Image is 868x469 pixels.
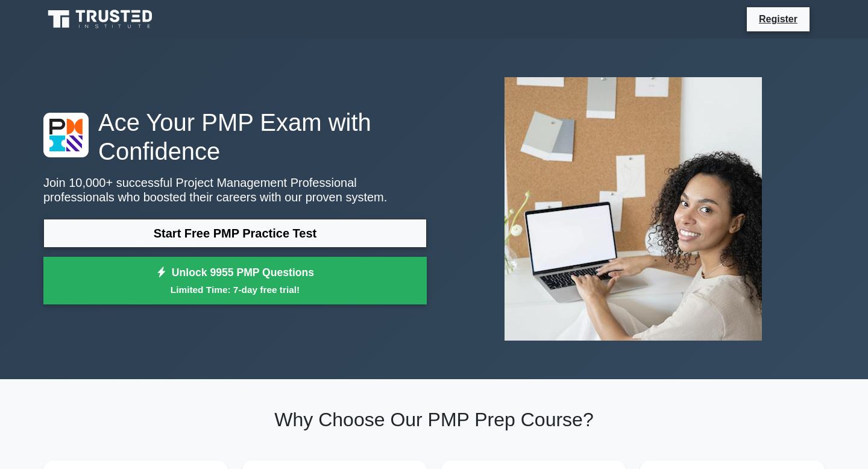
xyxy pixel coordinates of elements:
[43,219,427,248] a: Start Free PMP Practice Test
[43,257,427,305] a: Unlock 9955 PMP QuestionsLimited Time: 7-day free trial!
[752,11,805,27] a: Register
[43,175,427,204] p: Join 10,000+ successful Project Management Professional professionals who boosted their careers w...
[43,408,825,431] h2: Why Choose Our PMP Prep Course?
[58,283,412,297] small: Limited Time: 7-day free trial!
[43,108,427,166] h1: Ace Your PMP Exam with Confidence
